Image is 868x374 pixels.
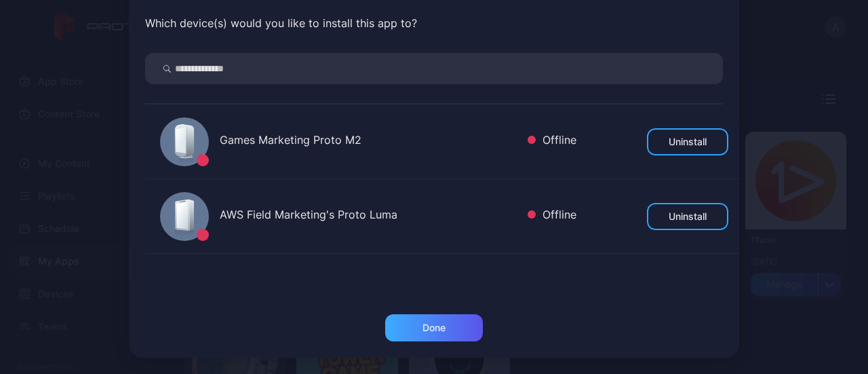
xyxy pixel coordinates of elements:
div: Uninstall [669,211,707,222]
button: Done [385,314,483,341]
div: Offline [528,132,576,151]
div: Offline [528,206,576,226]
div: Done [422,322,446,333]
div: Which device(s) would you like to install this app to? [145,15,723,31]
div: AWS Field Marketing's Proto Luma [220,206,517,226]
div: Uninstall [669,136,707,147]
div: Games Marketing Proto M2 [220,132,517,151]
button: Uninstall [647,128,728,155]
button: Uninstall [647,203,728,230]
